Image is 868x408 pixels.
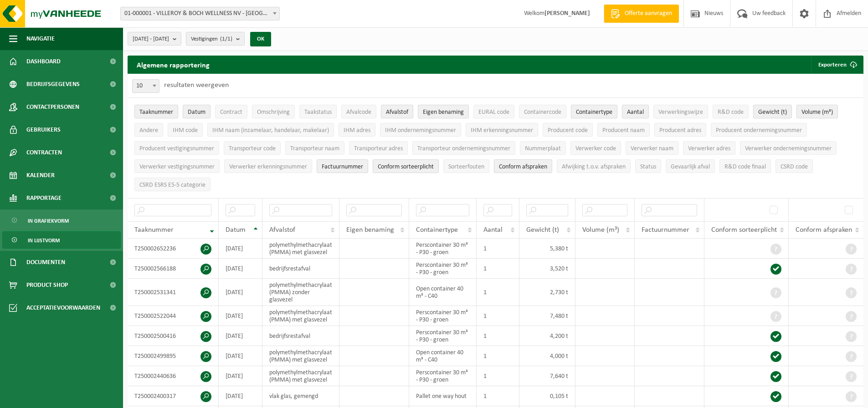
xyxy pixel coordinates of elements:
[2,231,121,249] a: In lijstvorm
[269,226,295,234] span: Afvalstof
[346,226,394,234] span: Eigen benaming
[322,163,363,170] span: Factuurnummer
[478,109,509,116] span: EURAL code
[128,32,181,46] button: [DATE] - [DATE]
[341,105,376,118] button: AfvalcodeAfvalcode: Activate to sort
[380,123,461,137] button: IHM ondernemingsnummerIHM ondernemingsnummer: Activate to sort
[640,163,656,170] span: Status
[718,109,744,116] span: R&D code
[120,7,280,20] span: 01-000001 - VILLEROY & BOCH WELLNESS NV - ROESELARE
[133,32,169,46] span: [DATE] - [DATE]
[262,326,339,346] td: bedrijfsrestafval
[711,123,807,137] button: Producent ondernemingsnummerProducent ondernemingsnummer: Activate to sort
[229,145,276,152] span: Transporteur code
[26,96,79,118] span: Contactpersonen
[409,259,477,279] td: Perscontainer 30 m³ - P30 - groen
[226,226,246,234] span: Datum
[416,226,458,234] span: Containertype
[519,366,575,386] td: 7,640 t
[133,80,159,92] span: 10
[740,141,837,155] button: Verwerker ondernemingsnummerVerwerker ondernemingsnummer: Activate to sort
[290,145,339,152] span: Transporteur naam
[339,123,375,137] button: IHM adresIHM adres: Activate to sort
[477,386,520,406] td: 1
[373,159,439,173] button: Conform sorteerplicht : Activate to sort
[724,163,766,170] span: R&D code finaal
[477,366,520,386] td: 1
[557,159,631,173] button: Afwijking t.o.v. afsprakenAfwijking t.o.v. afspraken: Activate to sort
[548,127,588,134] span: Producent code
[781,163,808,170] span: CSRD code
[635,159,661,173] button: StatusStatus: Activate to sort
[519,239,575,259] td: 5,380 t
[26,118,61,141] span: Gebruikers
[602,127,645,134] span: Producent naam
[571,105,617,118] button: ContainertypeContainertype: Activate to sort
[448,163,484,170] span: Sorteerfouten
[26,73,80,96] span: Bedrijfsgegevens
[128,56,219,74] h2: Algemene rapportering
[262,259,339,279] td: bedrijfsrestafval
[354,145,403,152] span: Transporteur adres
[575,145,616,152] span: Verwerker code
[409,346,477,366] td: Open container 40 m³ - C40
[716,127,802,134] span: Producent ondernemingsnummer
[207,123,334,137] button: IHM naam (inzamelaar, handelaar, makelaar)IHM naam (inzamelaar, handelaar, makelaar): Activate to...
[381,105,413,118] button: AfvalstofAfvalstof: Activate to sort
[26,187,62,209] span: Rapportage
[796,105,838,118] button: Volume (m³)Volume (m³): Activate to sort
[471,127,533,134] span: IHM erkenningsnummer
[128,259,219,279] td: T250002566188
[499,163,547,170] span: Conform afspraken
[26,251,65,274] span: Documenten
[477,326,520,346] td: 1
[128,326,219,346] td: T250002500416
[597,123,650,137] button: Producent naamProducent naam: Activate to sort
[224,141,281,155] button: Transporteur codeTransporteur code: Activate to sort
[776,159,813,173] button: CSRD codeCSRD code: Activate to sort
[409,306,477,326] td: Perscontainer 30 m³ - P30 - groen
[811,56,863,74] button: Exporteren
[219,239,262,259] td: [DATE]
[219,279,262,306] td: [DATE]
[220,36,232,42] count: (1/1)
[128,306,219,326] td: T250002522044
[134,159,220,173] button: Verwerker vestigingsnummerVerwerker vestigingsnummer: Activate to sort
[385,127,456,134] span: IHM ondernemingsnummer
[659,127,701,134] span: Producent adres
[250,32,271,46] button: OK
[417,145,510,152] span: Transporteur ondernemingsnummer
[262,279,339,306] td: polymethylmethacrylaat (PMMA) zonder glasvezel
[224,159,312,173] button: Verwerker erkenningsnummerVerwerker erkenningsnummer: Activate to sort
[134,105,178,118] button: TaaknummerTaaknummer: Activate to remove sorting
[215,105,247,118] button: ContractContract: Activate to sort
[257,109,290,116] span: Omschrijving
[801,109,833,116] span: Volume (m³)
[520,141,566,155] button: NummerplaatNummerplaat: Activate to sort
[519,326,575,346] td: 4,200 t
[132,79,159,93] span: 10
[26,164,55,187] span: Kalender
[631,145,673,152] span: Verwerker naam
[409,326,477,346] td: Perscontainer 30 m³ - P30 - groen
[477,239,520,259] td: 1
[473,105,514,118] button: EURAL codeEURAL code: Activate to sort
[418,105,469,118] button: Eigen benamingEigen benaming: Activate to sort
[164,82,229,89] label: resultaten weergeven
[466,123,538,137] button: IHM erkenningsnummerIHM erkenningsnummer: Activate to sort
[128,239,219,259] td: T250002652236
[622,9,674,18] span: Offerte aanvragen
[219,306,262,326] td: [DATE]
[186,32,245,46] button: Vestigingen(1/1)
[128,366,219,386] td: T250002440636
[183,105,211,118] button: DatumDatum: Activate to sort
[168,123,203,137] button: IHM codeIHM code: Activate to sort
[212,127,329,134] span: IHM naam (inzamelaar, handelaar, makelaar)
[582,226,619,234] span: Volume (m³)
[519,105,566,118] button: ContainercodeContainercode: Activate to sort
[219,346,262,366] td: [DATE]
[526,226,559,234] span: Gewicht (t)
[252,105,295,118] button: OmschrijvingOmschrijving: Activate to sort
[386,109,408,116] span: Afvalstof
[477,259,520,279] td: 1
